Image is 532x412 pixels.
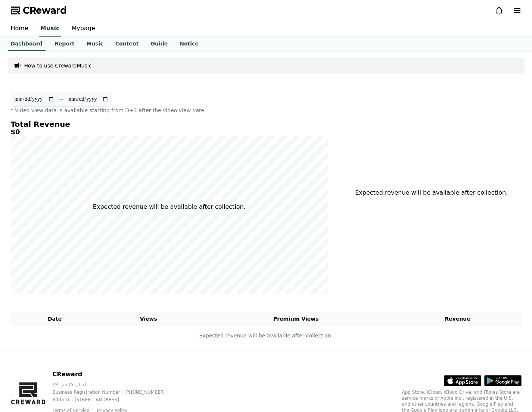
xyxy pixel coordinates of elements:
[59,95,64,104] p: ~
[355,188,503,197] p: Expected revenue will be available after collection.
[23,4,67,16] span: CReward
[11,332,521,340] p: Expected revenue will be available after collection.
[11,128,328,136] h5: $0
[80,37,109,51] a: Music
[52,389,177,395] p: Business Registration Number : [PHONE_NUMBER]
[52,370,177,379] p: CReward
[24,62,92,69] a: How to use CrewardMusic
[39,21,61,37] a: Music
[109,37,145,51] a: Content
[52,397,177,403] p: Address : [STREET_ADDRESS]
[198,312,394,326] th: Premium Views
[174,37,205,51] a: Notice
[93,202,246,211] p: Expected revenue will be available after collection.
[394,312,522,326] th: Revenue
[11,107,328,114] p: * Video view data is available starting from D+3 after the video view date.
[5,21,34,37] a: Home
[11,120,328,128] h4: Total Revenue
[52,382,177,388] p: YP Lab Co., Ltd.
[144,37,174,51] a: Guide
[8,37,46,51] a: Dashboard
[66,21,101,37] a: Mypage
[11,312,99,326] th: Date
[99,312,198,326] th: Views
[49,37,81,51] a: Report
[11,4,67,16] a: CReward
